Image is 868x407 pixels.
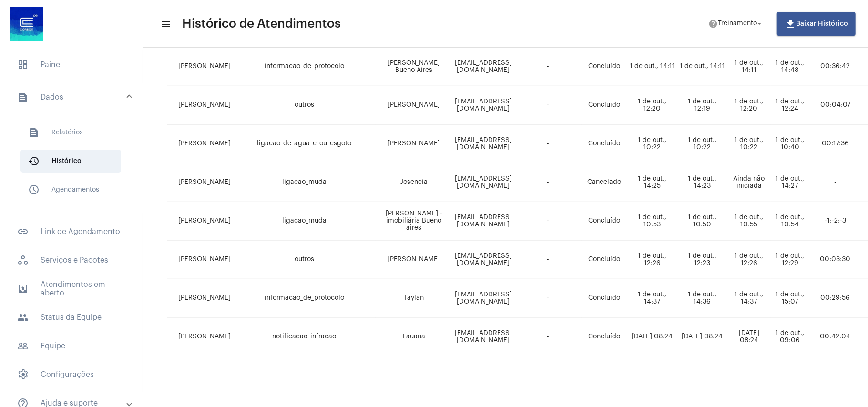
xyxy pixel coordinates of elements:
td: Cancelado [582,163,627,202]
span: Status da Equipe [10,306,133,329]
td: -1:-2:-3 [809,202,861,241]
img: d4669ae0-8c07-2337-4f67-34b0df7f5ae4.jpeg [8,5,46,43]
mat-icon: sidenav icon [17,92,29,103]
td: Concluído [582,86,627,125]
td: 00:29:56 [809,279,861,318]
td: [DATE] 08:24 [627,318,677,356]
td: 1 de out., 10:22 [727,125,771,163]
td: 1 de out., 14:48 [771,48,809,86]
span: informacao_de_protocolo [265,295,344,301]
td: 1 de out., 14:37 [627,279,677,318]
button: Treinamento [703,14,769,33]
td: 1 de out., 12:23 [677,241,727,279]
td: 1 de out., 14:11 [727,48,771,86]
td: 1 de out., 14:23 [677,163,727,202]
td: [EMAIL_ADDRESS][DOMAIN_NAME] [452,202,514,241]
span: Atendimentos em aberto [10,277,133,300]
td: 1 de out., 12:29 [771,241,809,279]
mat-panel-title: Dados [17,92,127,103]
td: Concluído [582,241,627,279]
mat-icon: help [708,19,718,29]
td: 1 de out., 09:06 [771,318,809,356]
mat-icon: sidenav icon [28,155,40,167]
td: Taylan [376,279,452,318]
td: 00:17:36 [809,125,861,163]
td: 1 de out., 10:53 [627,202,677,241]
td: [EMAIL_ADDRESS][DOMAIN_NAME] [452,48,514,86]
span: outros [295,256,314,263]
td: [PERSON_NAME] [167,241,233,279]
span: Serviços e Pacotes [10,249,133,272]
span: sidenav icon [17,369,29,380]
td: [DATE] 08:24 [727,318,771,356]
td: 1 de out., 10:22 [677,125,727,163]
td: 1 de out., 12:20 [727,86,771,125]
span: Histórico de Atendimentos [182,16,341,31]
mat-icon: sidenav icon [17,340,29,352]
td: Concluído [582,318,627,356]
td: [EMAIL_ADDRESS][DOMAIN_NAME] [452,86,514,125]
span: notificacao_infracao [273,333,337,340]
mat-icon: sidenav icon [28,127,40,138]
td: [EMAIL_ADDRESS][DOMAIN_NAME] [452,163,514,202]
td: 1 de out., 12:19 [677,86,727,125]
td: 1 de out., 14:11 [677,48,727,86]
td: - [514,125,582,163]
td: [PERSON_NAME] [167,86,233,125]
span: Link de Agendamento [10,220,133,243]
mat-icon: file_download [785,18,796,30]
td: Concluído [582,125,627,163]
td: - [514,163,582,202]
span: Agendamentos [20,178,121,201]
span: sidenav icon [17,59,29,71]
span: Treinamento [718,20,757,27]
td: 00:03:30 [809,241,861,279]
span: Relatórios [20,121,121,144]
td: 1 de out., 12:26 [727,241,771,279]
td: - [514,279,582,318]
mat-icon: sidenav icon [17,226,29,237]
td: 1 de out., 14:37 [727,279,771,318]
td: - [514,48,582,86]
td: 1 de out., 10:55 [727,202,771,241]
td: - [809,163,861,202]
td: - [514,318,582,356]
td: 1 de out., 14:36 [677,279,727,318]
td: [PERSON_NAME] [167,202,233,241]
mat-icon: arrow_drop_down [755,20,764,28]
td: Lauana [376,318,452,356]
td: [PERSON_NAME] [167,125,233,163]
span: Painel [10,53,133,76]
td: [EMAIL_ADDRESS][DOMAIN_NAME] [452,125,514,163]
mat-icon: sidenav icon [17,283,29,295]
td: 1 de out., 10:22 [627,125,677,163]
span: ligacao_muda [282,179,327,185]
td: 00:42:04 [809,318,861,356]
td: 1 de out., 12:24 [771,86,809,125]
td: - [514,202,582,241]
td: 1 de out., 10:54 [771,202,809,241]
td: 1 de out., 12:26 [627,241,677,279]
td: 1 de out., 14:11 [627,48,677,86]
span: sidenav icon [17,254,29,266]
td: - [514,86,582,125]
span: ligacao_muda [282,217,327,224]
td: 00:36:42 [809,48,861,86]
mat-icon: sidenav icon [160,19,170,30]
td: [PERSON_NAME] - imobiliária Bueno aires [376,202,452,241]
span: informacao_de_protocolo [265,63,344,70]
td: 00:04:07 [809,86,861,125]
button: Baixar Histórico [777,12,856,36]
td: [PERSON_NAME] [167,48,233,86]
td: Joseneia [376,163,452,202]
td: 1 de out., 10:50 [677,202,727,241]
td: Concluído [582,279,627,318]
span: outros [295,102,314,108]
td: Concluído [582,48,627,86]
span: Baixar Histórico [785,20,848,27]
td: [EMAIL_ADDRESS][DOMAIN_NAME] [452,318,514,356]
td: - [514,241,582,279]
span: Equipe [10,335,133,357]
td: [PERSON_NAME] [167,318,233,356]
td: [PERSON_NAME] [167,279,233,318]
